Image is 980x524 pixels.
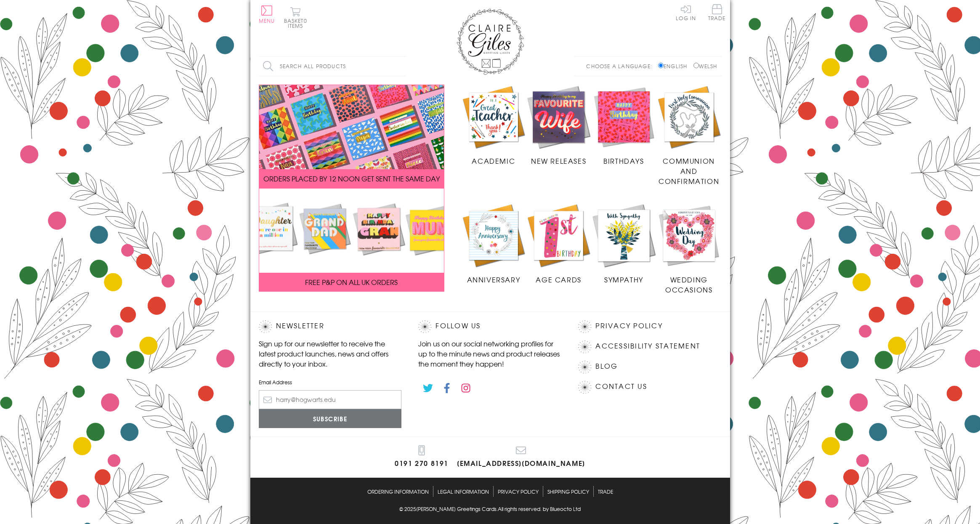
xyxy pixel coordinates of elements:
[595,361,618,372] a: Blog
[395,445,449,469] a: 0191 270 8191
[526,85,591,166] a: New Releases
[467,274,521,285] span: Anniversary
[498,505,542,513] span: All rights reserved.
[461,85,526,166] a: Academic
[418,338,561,369] p: Join us on our social networking profiles for up to the minute news and product releases the mome...
[498,486,539,497] a: Privacy Policy
[676,4,696,21] a: Log In
[659,156,719,186] span: Communion and Confirmation
[457,445,585,469] a: [EMAIL_ADDRESS][DOMAIN_NAME]
[416,505,497,514] a: [PERSON_NAME] Greetings Cards
[591,85,656,166] a: Birthdays
[259,5,275,23] button: Menu
[598,486,613,497] a: Trade
[595,381,647,392] a: Contact Us
[259,57,406,76] input: Search all products
[665,274,712,295] span: Wedding Occasions
[472,156,515,166] span: Academic
[259,378,402,386] label: Email Address
[693,63,699,68] input: Welsh
[305,277,398,287] span: FREE P&P ON ALL UK ORDERS
[595,320,662,332] a: Privacy Policy
[288,17,307,29] span: 0 items
[658,63,664,68] input: English
[591,203,656,285] a: Sympathy
[398,57,406,76] input: Search
[658,62,691,70] label: English
[656,203,722,295] a: Wedding Occasions
[543,505,581,514] a: by Blueocto Ltd
[259,409,402,428] input: Subscribe
[526,203,591,285] a: Age Cards
[367,486,429,497] a: Ordering Information
[259,338,402,369] p: Sign up for our newsletter to receive the latest product launches, news and offers directly to yo...
[259,505,722,513] p: © 2025 .
[418,320,561,333] h2: Follow Us
[693,62,717,70] label: Welsh
[531,156,586,166] span: New Releases
[656,85,722,186] a: Communion and Confirmation
[708,4,726,21] span: Trade
[595,340,700,352] a: Accessibility Statement
[438,486,489,497] a: Legal Information
[461,203,526,285] a: Anniversary
[603,156,644,166] span: Birthdays
[259,320,402,333] h2: Newsletter
[586,62,656,70] p: Choose a language:
[259,390,402,409] input: harry@hogwarts.edu
[263,173,440,184] span: ORDERS PLACED BY 12 NOON GET SENT THE SAME DAY
[536,274,581,285] span: Age Cards
[284,7,307,28] button: Basket0 items
[547,486,589,497] a: Shipping Policy
[457,8,524,75] img: Claire Giles Greetings Cards
[604,274,643,285] span: Sympathy
[259,17,275,24] span: Menu
[708,4,726,22] a: Trade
